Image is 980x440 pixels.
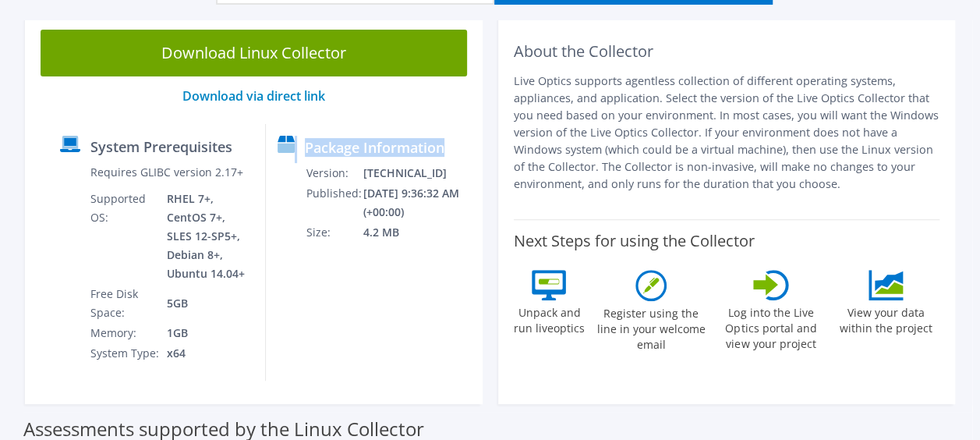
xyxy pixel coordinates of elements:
[833,300,940,336] label: View your data within the project
[306,163,363,183] td: Version:
[166,284,253,323] td: 5GB
[90,343,166,364] td: System Type:
[90,139,232,154] label: System Prerequisites
[305,140,444,155] label: Package Information
[23,421,424,437] label: Assessments supported by the Linux Collector
[363,222,476,243] td: 4.2 MB
[41,30,467,76] a: Download Linux Collector
[166,323,253,343] td: 1GB
[182,87,325,105] a: Download via direct link
[514,232,755,250] label: Next Steps for using the Collector
[593,301,710,353] label: Register using the line in your welcome email
[514,42,940,61] h2: About the Collector
[306,183,363,222] td: Published:
[166,343,253,364] td: x64
[514,73,940,193] p: Live Optics supports agentless collection of different operating systems, appliances, and applica...
[363,183,476,222] td: [DATE] 9:36:32 AM (+00:00)
[363,163,476,183] td: [TECHNICAL_ID]
[90,189,166,284] td: Supported OS:
[90,165,243,180] label: Requires GLIBC version 2.17+
[166,189,253,284] td: RHEL 7+, CentOS 7+, SLES 12-SP5+, Debian 8+, Ubuntu 14.04+
[306,222,363,243] td: Size:
[90,323,166,343] td: Memory:
[514,300,586,336] label: Unpack and run liveoptics
[717,300,825,352] label: Log into the Live Optics portal and view your project
[90,284,166,323] td: Free Disk Space:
